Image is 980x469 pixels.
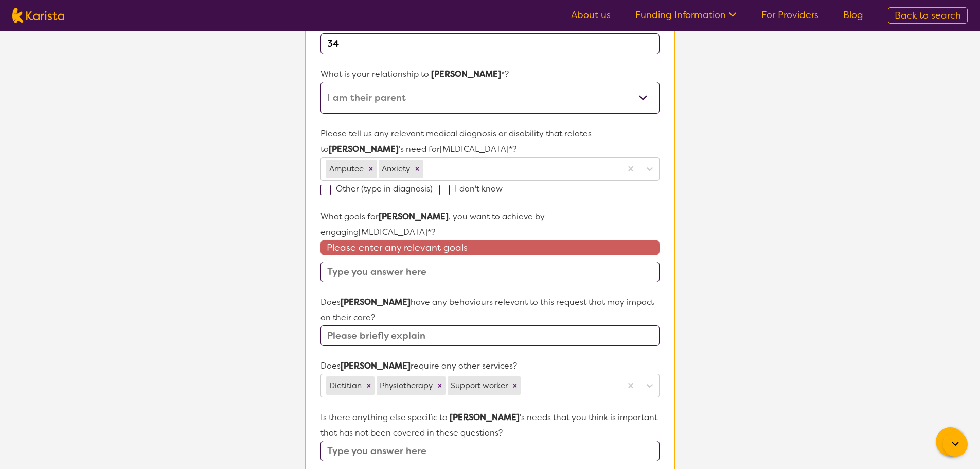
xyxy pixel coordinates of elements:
[363,376,375,395] div: Remove Dietitian
[412,160,423,178] div: Remove Anxiety
[320,358,659,374] p: Does require any other services?
[12,8,64,23] img: Karista logo
[888,7,968,24] a: Back to search
[329,144,399,154] strong: [PERSON_NAME]
[365,160,377,178] div: Remove Amputee
[320,262,659,282] input: Type you answer here
[320,66,659,82] p: What is your relationship to *?
[377,376,434,395] div: Physiotherapy
[635,9,737,21] a: Funding Information
[431,68,501,79] strong: [PERSON_NAME]
[326,160,365,178] div: Amputee
[320,33,659,54] input: Type here
[379,211,449,222] strong: [PERSON_NAME]
[320,410,659,441] p: Is there anything else specific to 's needs that you think is important that has not been covered...
[379,160,412,178] div: Anxiety
[571,9,611,21] a: About us
[320,441,659,461] input: Type you answer here
[439,183,509,194] label: I don't know
[320,325,659,346] input: Please briefly explain
[326,376,363,395] div: Dietitian
[843,9,863,21] a: Blog
[509,376,521,395] div: Remove Support worker
[320,294,659,325] p: Does have any behaviours relevant to this request that may impact on their care?
[450,412,520,423] strong: [PERSON_NAME]
[320,183,439,194] label: Other (type in diagnosis)
[761,9,818,21] a: For Providers
[341,297,411,307] strong: [PERSON_NAME]
[320,240,659,255] span: Please enter any relevant goals
[936,427,965,456] button: Channel Menu
[320,126,659,157] p: Please tell us any relevant medical diagnosis or disability that relates to 's need for [MEDICAL_...
[895,9,961,22] span: Back to search
[320,209,659,240] p: What goals for , you want to achieve by engaging [MEDICAL_DATA] *?
[341,360,411,371] strong: [PERSON_NAME]
[448,376,509,395] div: Support worker
[434,376,446,395] div: Remove Physiotherapy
